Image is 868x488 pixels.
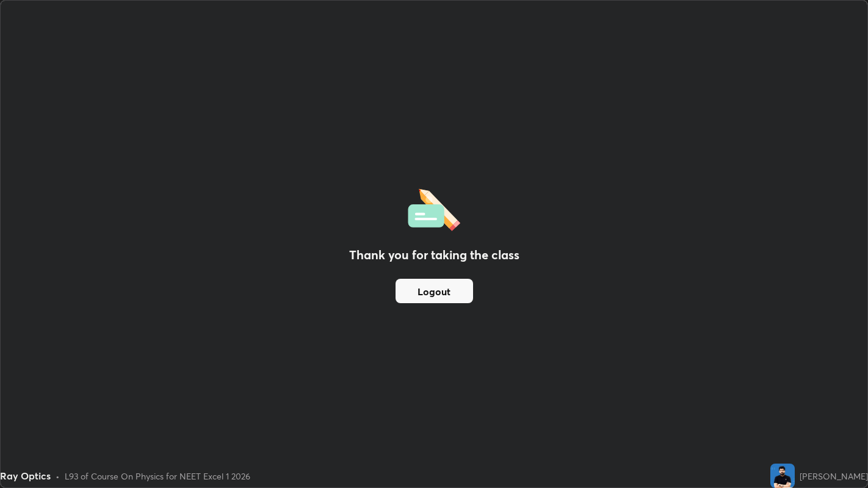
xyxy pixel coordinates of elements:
[408,185,460,231] img: offlineFeedback.1438e8b3.svg
[800,470,868,483] div: [PERSON_NAME]
[770,464,795,488] img: 83a18a2ccf0346ec988349b1c8dfe260.jpg
[349,246,519,264] h2: Thank you for taking the class
[396,279,473,303] button: Logout
[56,470,60,483] div: •
[65,470,250,483] div: L93 of Course On Physics for NEET Excel 1 2026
